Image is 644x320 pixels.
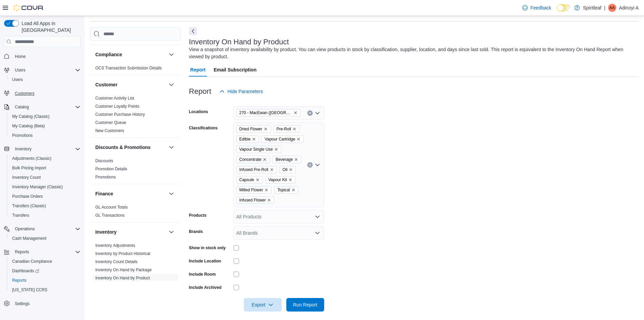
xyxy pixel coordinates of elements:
[7,192,83,201] button: Purchase Orders
[95,276,150,280] a: Inventory On Hand by Product
[95,174,116,180] span: Promotions
[9,112,52,121] a: My Catalog (Classic)
[95,205,128,210] a: GL Account Totals
[15,54,26,59] span: Home
[189,38,289,46] h3: Inventory On Hand by Product
[12,114,50,119] span: My Catalog (Classic)
[9,192,46,200] a: Purchase Orders
[189,213,207,218] label: Products
[265,176,295,184] span: Vapour Kit
[95,66,162,70] a: OCS Transaction Submission Details
[9,154,80,163] span: Adjustments (Classic)
[12,145,34,153] button: Inventory
[283,166,288,173] span: Oil
[7,234,83,243] button: Cash Management
[7,173,83,182] button: Inventory Count
[9,234,49,242] a: Cash Management
[7,201,83,211] button: Transfers (Classic)
[95,229,166,235] button: Inventory
[9,211,32,219] a: Transfers
[95,268,152,272] a: Inventory On Hand by Package
[273,125,300,133] span: Pre-Roll
[9,164,49,172] a: Bulk Pricing Import
[95,259,138,264] span: Inventory Count Details
[7,257,83,266] button: Canadian Compliance
[12,156,51,161] span: Adjustments (Classic)
[95,167,127,171] a: Promotion Details
[12,248,80,256] span: Reports
[12,52,28,61] a: Home
[12,123,45,129] span: My Catalog (Beta)
[15,146,31,152] span: Inventory
[95,190,113,197] h3: Finance
[272,156,301,163] span: Beverage
[15,301,29,306] span: Settings
[7,163,83,173] button: Bulk Pricing Import
[95,275,150,281] span: Inventory On Hand by Product
[95,65,162,71] span: OCS Transaction Submission Details
[277,187,290,193] span: Topical
[15,226,35,232] span: Operations
[95,120,126,125] a: Customer Queue
[12,248,32,256] button: Reports
[12,225,80,233] span: Operations
[9,76,80,84] span: Users
[12,89,37,98] a: Customers
[12,236,46,241] span: Cash Management
[12,300,32,308] a: Settings
[167,143,175,151] button: Discounts & Promotions
[95,51,166,58] button: Compliance
[293,111,297,115] button: Remove 270 - MacEwan (Edmonton) from selection in this group
[12,225,38,233] button: Operations
[95,213,125,218] span: GL Transactions
[12,145,80,153] span: Inventory
[95,81,166,88] button: Customer
[270,168,274,172] button: Remove Infused Pre-Roll from selection in this group
[12,165,46,171] span: Bulk Pricing Import
[189,125,218,131] label: Classifications
[9,112,80,121] span: My Catalog (Classic)
[1,51,83,61] button: Home
[95,96,134,101] a: Customer Activity List
[12,203,46,209] span: Transfers (Classic)
[189,46,635,60] div: View a snapshot of inventory availability by product. You can view products in stock by classific...
[90,94,181,137] div: Customer
[95,251,150,256] a: Inventory by Product Historical
[315,214,320,219] button: Open list of options
[12,194,43,199] span: Purchase Orders
[95,158,113,164] span: Discounts
[236,196,275,204] span: Infused Flower
[12,287,47,293] span: [US_STATE] CCRS
[95,243,135,248] a: Inventory Adjustments
[274,186,298,194] span: Topical
[315,162,320,168] button: Open list of options
[189,285,221,290] label: Include Archived
[9,267,80,275] span: Dashboards
[1,88,83,98] button: Customers
[9,173,80,182] span: Inventory Count
[12,299,80,308] span: Settings
[95,158,113,163] a: Discounts
[95,95,134,101] span: Customer Activity List
[12,184,63,190] span: Inventory Manager (Classic)
[1,144,83,154] button: Inventory
[19,20,80,34] span: Load All Apps in [GEOGRAPHIC_DATA]
[190,63,206,77] span: Report
[530,4,551,11] span: Feedback
[12,103,80,111] span: Catalog
[9,211,80,219] span: Transfers
[236,146,281,153] span: Vapour Single Use
[189,229,203,234] label: Brands
[9,154,54,163] a: Adjustments (Classic)
[604,4,605,12] p: |
[189,109,208,114] label: Locations
[9,131,35,140] a: Promotions
[1,65,83,75] button: Users
[263,157,267,162] button: Remove Concentrate from selection in this group
[95,267,152,273] span: Inventory On Hand by Package
[256,178,260,182] button: Remove Capsule from selection in this group
[9,267,42,275] a: Dashboards
[252,137,256,141] button: Remove Edible from selection in this group
[239,156,261,163] span: Concentrate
